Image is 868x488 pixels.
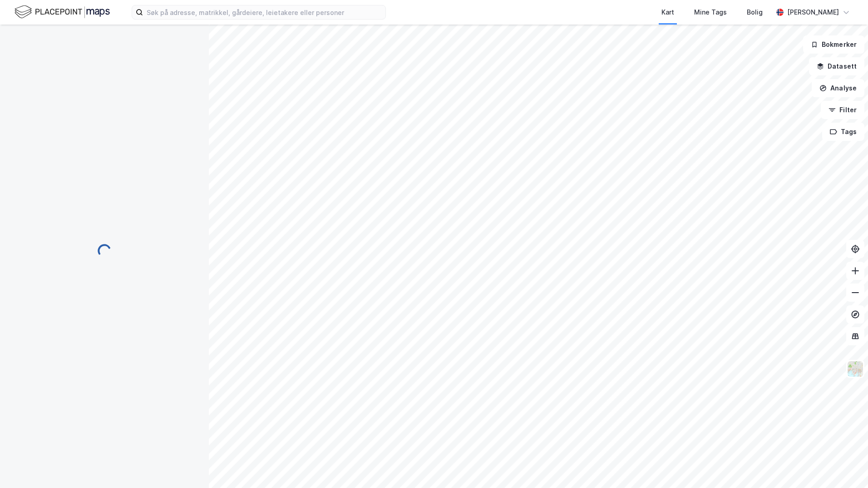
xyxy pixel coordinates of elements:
[812,79,864,97] button: Analyse
[747,7,763,18] div: Bolig
[821,101,864,119] button: Filter
[809,57,864,75] button: Datasett
[847,360,864,378] img: Z
[787,7,839,18] div: [PERSON_NAME]
[694,7,727,18] div: Mine Tags
[143,5,385,19] input: Søk på adresse, matrikkel, gårdeiere, leietakere eller personer
[97,244,112,258] img: spinner.a6d8c91a73a9ac5275cf975e30b51cfb.svg
[803,35,864,54] button: Bokmerker
[15,4,110,20] img: logo.f888ab2527a4732fd821a326f86c7f29.svg
[822,123,864,141] button: Tags
[823,444,868,488] div: Kontrollprogram for chat
[661,7,674,18] div: Kart
[823,444,868,488] iframe: Chat Widget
